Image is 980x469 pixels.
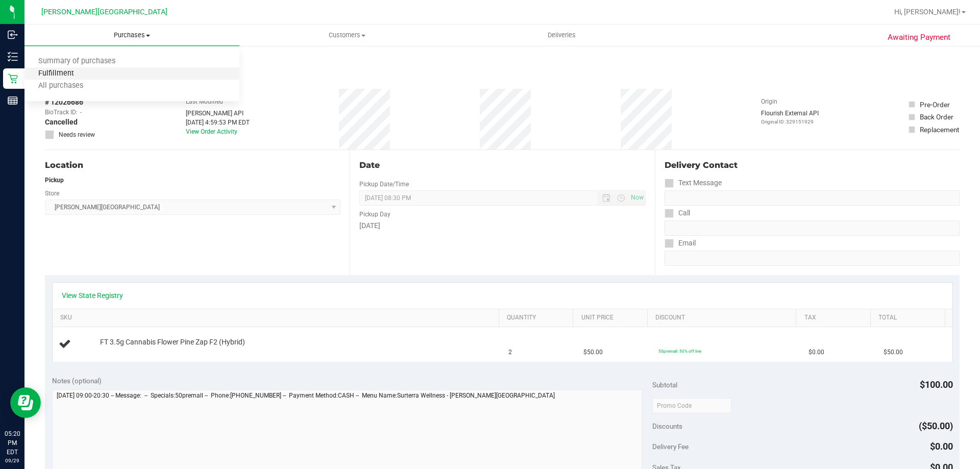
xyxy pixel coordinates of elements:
span: ($50.00) [919,421,953,431]
a: SKU [60,314,495,322]
inline-svg: Retail [8,73,18,84]
div: Location [45,159,340,171]
inline-svg: Reports [8,95,18,106]
span: Subtotal [652,381,677,389]
input: Format: (999) 999-9999 [665,190,960,206]
label: Pickup Date/Time [359,180,409,189]
span: Hi, [PERSON_NAME]! [894,8,961,16]
span: Fulfillment [24,69,88,78]
span: # 12026686 [45,97,83,108]
span: $50.00 [583,348,603,357]
label: Last Modified [186,97,223,106]
span: $50.00 [884,348,903,357]
span: Customers [240,31,454,40]
span: Cancelled [45,117,78,128]
a: View State Registry [62,290,123,301]
label: Call [665,206,690,220]
a: Quantity [507,314,569,322]
span: [PERSON_NAME][GEOGRAPHIC_DATA] [41,8,167,16]
span: Needs review [59,130,95,139]
label: Pickup Day [359,210,390,219]
a: Customers [239,24,454,46]
a: Purchases Summary of purchases Fulfillment All purchases [24,24,239,46]
span: Deliveries [534,31,590,40]
input: Format: (999) 999-9999 [665,220,960,236]
span: FT 3.5g Cannabis Flower Pine Zap F2 (Hybrid) [100,337,245,347]
p: Original ID: 329151929 [761,118,819,126]
span: $0.00 [930,441,953,452]
span: Summary of purchases [24,57,129,66]
span: Purchases [24,31,239,40]
div: Date [359,159,645,171]
span: $100.00 [920,379,953,390]
div: Delivery Contact [665,159,960,171]
a: Deliveries [454,24,669,46]
input: Promo Code [652,398,731,413]
span: - [80,108,82,117]
span: BioTrack ID: [45,108,78,117]
a: Unit Price [581,314,644,322]
a: Total [878,314,941,322]
span: Delivery Fee [652,442,689,451]
strong: Pickup [45,177,64,184]
div: Back Order [920,112,953,122]
inline-svg: Inventory [8,52,18,62]
label: Text Message [665,176,722,190]
iframe: Resource center [10,387,41,418]
label: Email [665,236,696,251]
span: Notes (optional) [52,377,102,385]
span: 2 [508,348,512,357]
a: Discount [655,314,792,322]
label: Store [45,189,59,198]
div: Pre-Order [920,100,950,110]
span: $0.00 [808,348,824,357]
span: 50premall: 50% off line [658,349,701,354]
div: [DATE] 4:59:53 PM EDT [186,118,250,127]
span: All purchases [24,82,97,90]
span: Discounts [652,417,682,435]
span: Awaiting Payment [888,32,950,43]
p: 05:20 PM EDT [5,429,20,457]
a: Tax [804,314,867,322]
div: Flourish External API [761,109,819,126]
p: 09/29 [5,457,20,464]
div: Replacement [920,125,959,135]
div: [DATE] [359,220,645,231]
a: View Order Activity [186,128,237,135]
div: [PERSON_NAME] API [186,109,250,118]
inline-svg: Inbound [8,30,18,40]
label: Origin [761,97,777,106]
